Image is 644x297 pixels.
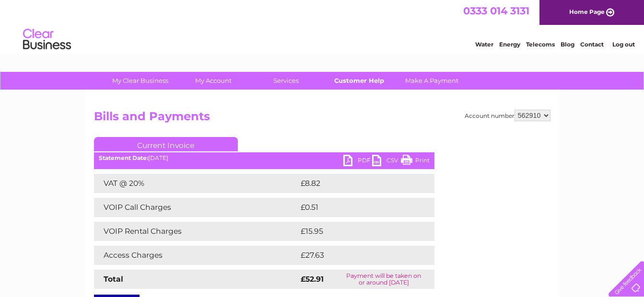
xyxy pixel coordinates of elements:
a: My Account [174,72,253,90]
div: [DATE] [94,155,434,161]
a: Log out [612,41,635,48]
a: Contact [580,41,604,48]
a: Blog [561,41,574,48]
h2: Bills and Payments [94,110,550,128]
td: VOIP Call Charges [94,198,298,217]
div: Clear Business is a trading name of Verastar Limited (registered in [GEOGRAPHIC_DATA] No. 3667643... [96,5,549,46]
td: VOIP Rental Charges [94,222,298,241]
td: £8.82 [298,174,412,193]
td: Access Charges [94,246,298,265]
td: £27.63 [298,246,415,265]
a: Customer Help [319,72,398,90]
a: Telecoms [526,41,555,48]
td: £0.51 [298,198,410,217]
a: Services [246,72,326,90]
td: Payment will be taken on or around [DATE] [333,270,434,289]
td: £15.95 [298,222,414,241]
a: My Clear Business [101,72,180,90]
a: PDF [343,155,372,169]
a: Water [475,41,493,48]
a: Energy [499,41,520,48]
a: Print [401,155,430,169]
a: CSV [372,155,401,169]
strong: £52.91 [301,274,324,284]
b: Statement Date: [99,154,148,161]
div: Account number [465,110,550,121]
img: logo.png [23,25,71,54]
a: Current Invoice [94,137,238,151]
td: VAT @ 20% [94,174,298,193]
a: Make A Payment [392,72,471,90]
a: 0333 014 3131 [463,5,529,17]
strong: Total [104,274,123,284]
